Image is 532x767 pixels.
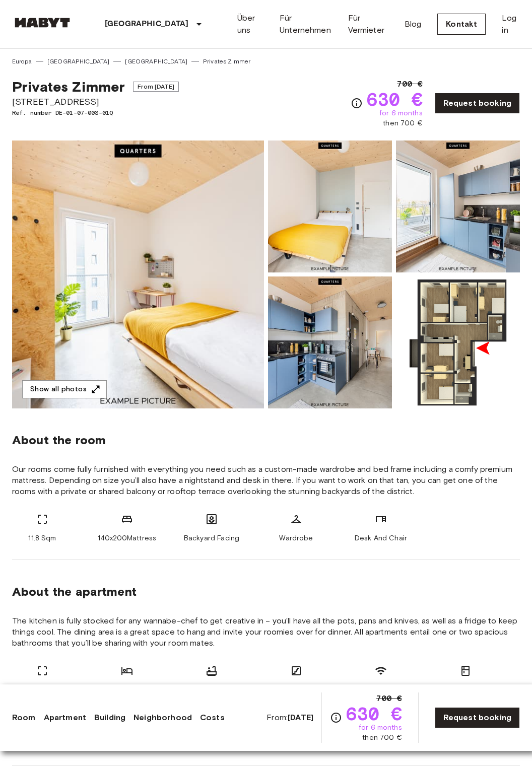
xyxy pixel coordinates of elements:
span: From [DATE] [133,82,179,92]
a: Neighborhood [134,712,192,724]
img: Picture of unit DE-01-07-003-01Q [268,141,392,272]
span: Desk And Chair [355,533,407,543]
a: Für Unternehmen [280,12,331,36]
a: Für Vermieter [348,12,388,36]
span: for 6 months [379,108,423,118]
span: 630 € [367,90,423,108]
span: The kitchen is fully stocked for any wannabe-chef to get creative in – you’ll have all the pots, ... [12,615,520,649]
b: [DATE] [288,713,313,722]
img: Picture of unit DE-01-07-003-01Q [396,276,520,408]
img: Picture of unit DE-01-07-003-01Q [268,276,392,408]
span: 11.8 Sqm [28,533,56,543]
img: Marketing picture of unit DE-01-07-003-01Q [12,141,264,408]
a: Privates Zimmer [203,57,250,66]
span: then 700 € [362,733,402,743]
a: Building [94,712,125,724]
span: 630 € [346,705,402,723]
span: Our rooms come fully furnished with everything you need such as a custom-made wardrobe and bed fr... [12,464,520,497]
svg: Check cost overview for full price breakdown. Please note that discounts apply to new joiners onl... [330,712,342,724]
a: Apartment [44,712,86,724]
a: Über uns [237,12,264,36]
a: [GEOGRAPHIC_DATA] [47,57,110,66]
span: From: [267,712,313,723]
a: Blog [405,18,422,30]
span: About the room [12,433,520,448]
a: Europa [12,57,32,66]
span: 140x200Mattress [98,533,156,543]
span: 700 € [376,692,402,705]
a: Costs [200,712,225,724]
span: for 6 months [359,723,402,733]
a: Room [12,712,36,724]
span: Privates Zimmer [12,78,125,95]
img: Habyt [12,18,73,28]
a: Log in [502,12,520,36]
a: Request booking [435,707,520,728]
a: [GEOGRAPHIC_DATA] [125,57,187,66]
span: Wardrobe [279,533,313,543]
span: Ref. number DE-01-07-003-01Q [12,108,179,117]
span: Backyard Facing [184,533,239,543]
span: [STREET_ADDRESS] [12,95,179,108]
a: Request booking [435,93,520,114]
span: 700 € [397,78,423,90]
img: Picture of unit DE-01-07-003-01Q [396,141,520,272]
span: then 700 € [383,118,423,128]
span: About the apartment [12,584,137,599]
a: Kontakt [437,14,486,35]
button: Show all photos [22,380,107,399]
p: [GEOGRAPHIC_DATA] [105,18,189,30]
svg: Check cost overview for full price breakdown. Please note that discounts apply to new joiners onl... [351,97,363,109]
